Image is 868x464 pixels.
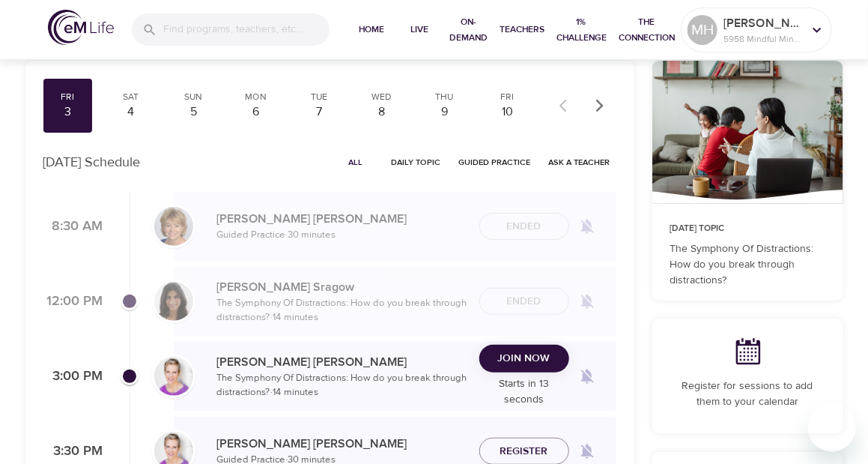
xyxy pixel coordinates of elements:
[332,151,380,174] button: All
[217,228,467,243] p: Guided Practice · 30 minutes
[43,152,141,172] p: [DATE] Schedule
[43,217,103,237] p: 8:30 AM
[237,103,275,121] div: 6
[426,91,464,103] div: Thu
[453,151,537,174] button: Guided Practice
[43,292,103,312] p: 12:00 PM
[217,435,467,453] p: [PERSON_NAME] [PERSON_NAME]
[174,103,212,121] div: 5
[449,14,488,46] span: On-Demand
[338,155,374,169] span: All
[43,367,103,387] p: 3:00 PM
[670,379,825,410] p: Register for sessions to add them to your calendar
[154,357,193,396] img: kellyb.jpg
[353,22,389,37] span: Home
[174,91,212,103] div: Sun
[300,103,338,121] div: 7
[49,91,87,103] div: Fri
[688,15,717,45] div: MH
[163,13,330,46] input: Find programs, teachers, etc...
[112,91,149,103] div: Sat
[549,155,610,169] span: Ask a Teacher
[426,103,464,121] div: 9
[363,91,401,103] div: Wed
[569,283,605,319] span: Remind me when a class goes live every Friday at 12:00 PM
[489,91,526,103] div: Fri
[543,151,616,174] button: Ask a Teacher
[392,155,441,169] span: Daily Topic
[670,222,825,235] p: [DATE] Topic
[569,208,605,244] span: Remind me when a class goes live every Friday at 8:30 AM
[386,151,447,174] button: Daily Topic
[217,210,467,228] p: [PERSON_NAME] [PERSON_NAME]
[154,207,193,246] img: Lisa_Wickham-min.jpg
[48,10,114,45] img: logo
[217,371,467,400] p: The Symphony Of Distractions: How do you break through distractions? · 14 minutes
[459,155,531,169] span: Guided Practice
[500,442,548,461] span: Register
[49,103,87,121] div: 3
[300,91,338,103] div: Tue
[479,376,569,408] p: Starts in 13 seconds
[401,22,437,37] span: Live
[43,442,103,462] p: 3:30 PM
[217,296,467,325] p: The Symphony Of Distractions: How do you break through distractions? · 14 minutes
[723,32,803,46] p: 5958 Mindful Minutes
[500,22,544,37] span: Teachers
[670,241,825,289] p: The Symphony Of Distractions: How do you break through distractions?
[808,404,856,452] iframe: Button to launch messaging window
[217,278,467,296] p: [PERSON_NAME] Sragow
[498,349,550,368] span: Join Now
[479,345,569,373] button: Join Now
[363,103,401,121] div: 8
[237,91,275,103] div: Mon
[489,103,526,121] div: 10
[112,103,149,121] div: 4
[217,353,467,371] p: [PERSON_NAME] [PERSON_NAME]
[569,358,605,394] span: Remind me when a class goes live every Friday at 3:00 PM
[154,282,193,321] img: Lara_Sragow-min.jpg
[723,14,803,32] p: [PERSON_NAME] back East
[619,14,675,46] span: The Connection
[556,14,607,46] span: 1% Challenge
